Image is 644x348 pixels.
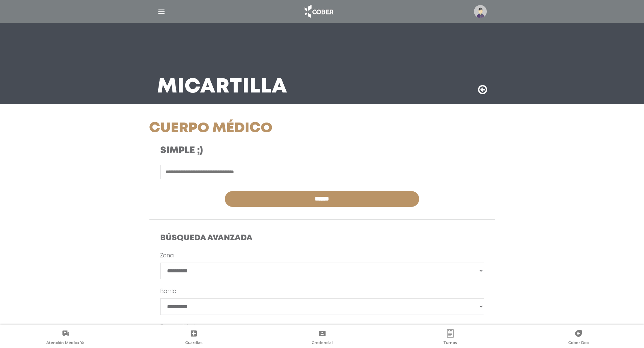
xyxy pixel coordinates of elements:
a: Turnos [386,329,514,347]
img: profile-placeholder.svg [474,5,487,18]
a: Cober Doc [515,329,643,347]
img: logo_cober_home-white.png [301,3,336,20]
label: Zona [160,252,174,260]
span: Atención Médica Ya [46,340,85,346]
a: Guardias [129,329,258,347]
h3: Mi Cartilla [157,78,287,96]
span: Guardias [185,340,202,346]
span: Cober Doc [568,340,589,346]
h1: Cuerpo Médico [149,120,377,137]
span: Credencial [312,340,333,346]
a: Atención Médica Ya [1,329,129,347]
span: Turnos [444,340,457,346]
h3: Simple ;) [160,145,365,157]
label: Barrio [160,288,176,296]
a: Credencial [258,329,386,347]
h4: Búsqueda Avanzada [160,234,484,243]
img: Cober_menu-lines-white.svg [157,7,166,16]
label: Especialidad [160,323,195,331]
